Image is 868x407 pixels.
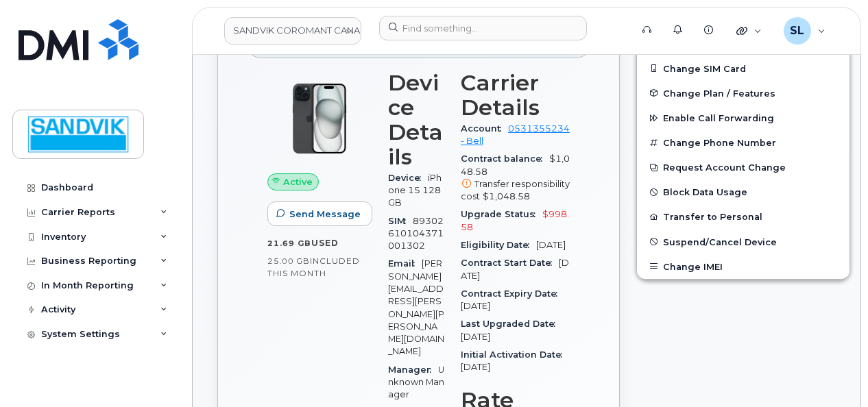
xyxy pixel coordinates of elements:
[637,81,849,106] button: Change Plan / Features
[267,238,311,248] span: 21.69 GB
[388,216,413,226] span: SIM
[461,258,559,268] span: Contract Start Date
[461,123,508,134] span: Account
[483,191,530,201] span: $1,048.58
[388,173,442,208] span: iPhone 15 128GB
[637,130,849,155] button: Change Phone Number
[461,209,542,219] span: Upgrade Status
[663,113,774,123] span: Enable Call Forwarding
[461,240,536,250] span: Eligibility Date
[536,240,566,250] span: [DATE]
[461,153,570,203] span: $1,048.58
[637,180,849,204] button: Block Data Usage
[267,256,310,266] span: 25.00 GB
[461,362,490,372] span: [DATE]
[637,230,849,254] button: Suspend/Cancel Device
[461,258,569,280] span: [DATE]
[388,71,444,169] h3: Device Details
[637,254,849,279] button: Change IMEI
[388,258,422,269] span: Email
[461,179,570,201] span: Transfer responsibility cost
[461,349,569,360] span: Initial Activation Date
[663,88,775,98] span: Change Plan / Features
[461,332,490,342] span: [DATE]
[461,123,570,146] a: 0531355234 - Bell
[388,216,444,251] span: 89302610104371001302
[461,209,569,232] span: $998.58
[461,319,562,329] span: Last Upgraded Date
[461,71,570,120] h3: Carrier Details
[637,56,849,81] button: Change SIM Card
[267,201,372,226] button: Send Message
[379,16,587,40] input: Find something...
[388,173,428,183] span: Device
[637,204,849,229] button: Transfer to Personal
[461,301,490,311] span: [DATE]
[774,17,835,45] div: Stacy Lewis
[283,175,313,188] span: Active
[461,153,549,164] span: Contract balance
[637,155,849,180] button: Request Account Change
[267,256,360,278] span: included this month
[727,17,771,45] div: Quicklinks
[289,208,361,221] span: Send Message
[278,77,361,160] img: iPhone_15_Black.png
[663,236,777,247] span: Suspend/Cancel Device
[388,365,444,400] span: Unknown Manager
[311,238,339,248] span: used
[388,365,438,375] span: Manager
[790,23,804,39] span: SL
[224,17,361,45] a: SANDVIK COROMANT CANADA INC
[461,288,564,299] span: Contract Expiry Date
[637,106,849,130] button: Enable Call Forwarding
